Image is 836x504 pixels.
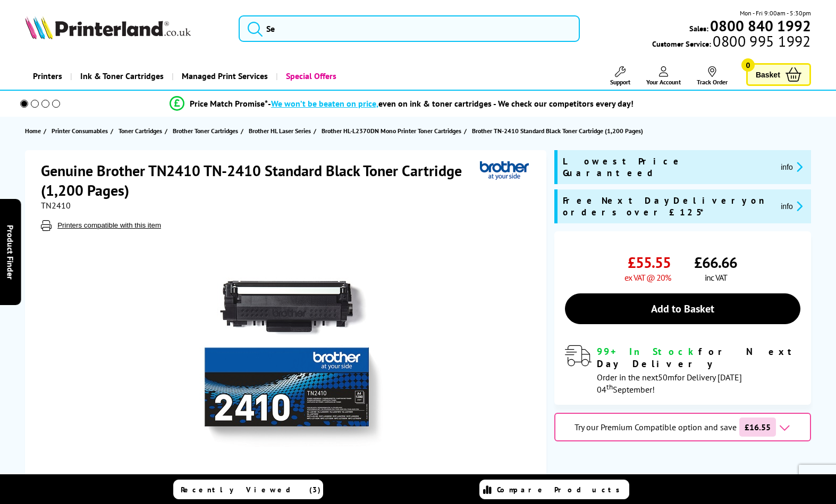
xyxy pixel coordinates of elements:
[181,485,321,494] span: Recently Viewed (3)
[25,125,41,136] span: Home
[52,125,111,136] a: Printer Consumables
[249,125,311,136] span: Brother HL Laser Series
[610,66,630,86] a: Support
[741,58,755,72] span: 0
[710,16,811,36] b: 0800 840 1992
[689,23,708,33] span: Sales:
[658,372,674,383] span: 50m
[173,125,238,136] span: Brother Toner Cartridges
[173,125,241,136] a: Brother Toner Cartridges
[739,418,776,437] span: £16.55
[646,66,681,86] a: Your Account
[597,372,742,395] span: Order in the next for Delivery [DATE] 04 September!
[41,161,480,200] h1: Genuine Brother TN2410 TN-2410 Standard Black Toner Cartridge (1,200 Pages)
[268,98,634,109] div: - even on ink & toner cartridges - We check our competitors every day!
[740,8,811,18] span: Mon - Fri 9:00am - 5:30pm
[239,15,580,42] input: Se
[697,66,728,86] a: Track Order
[479,480,629,499] a: Compare Products
[575,422,737,432] span: Try our Premium Compatible option and save
[190,98,268,109] span: Price Match Promise*
[628,253,671,272] span: £55.55
[778,161,806,173] button: promo-description
[322,125,461,136] span: Brother HL-L2370DN Mono Printer Toner Cartridges
[610,78,630,86] span: Support
[565,345,800,394] div: modal_delivery
[25,16,191,39] img: Printerland Logo
[472,127,643,135] span: Brother TN-2410 Standard Black Toner Cartridge (1,200 Pages)
[694,253,737,272] span: £66.66
[746,63,811,86] a: Basket 0
[25,16,225,41] a: Printerland Logo
[119,125,165,136] a: Toner Cartridges
[276,63,344,90] a: Special Offers
[563,195,772,218] span: Free Next Day Delivery on orders over £125*
[563,155,772,179] span: Lowest Price Guaranteed
[711,36,810,46] span: 0800 995 1992
[80,63,164,90] span: Ink & Toner Cartridges
[708,21,811,31] a: 0800 840 1992
[271,98,378,109] span: We won’t be beaten on price,
[606,382,613,392] sup: th
[597,345,698,358] span: 99+ In Stock
[497,485,626,494] span: Compare Products
[249,125,314,136] a: Brother HL Laser Series
[624,272,671,283] span: ex VAT @ 20%
[54,221,164,230] button: Printers compatible with this item
[705,272,727,283] span: inc VAT
[25,63,70,90] a: Printers
[70,63,172,90] a: Ink & Toner Cartridges
[597,345,800,370] div: for Next Day Delivery
[480,161,529,180] img: Brother
[646,78,681,86] span: Your Account
[119,125,162,136] span: Toner Cartridges
[322,125,464,136] a: Brother HL-L2370DN Mono Printer Toner Cartridges
[172,63,276,90] a: Managed Print Services
[778,200,806,212] button: promo-description
[565,293,800,324] a: Add to Basket
[756,67,780,82] span: Basket
[652,36,810,49] span: Customer Service:
[41,200,71,211] span: TN2410
[183,252,391,460] img: Brother TN2410 TN-2410 Standard Black Toner Cartridge (1,200 Pages)
[173,480,323,499] a: Recently Viewed (3)
[5,225,16,280] span: Product Finder
[25,125,44,136] a: Home
[52,125,108,136] span: Printer Consumables
[5,94,798,113] li: modal_Promise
